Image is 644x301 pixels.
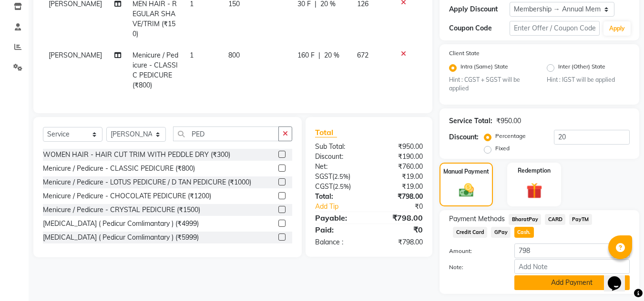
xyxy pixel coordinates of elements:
span: CARD [545,214,565,225]
button: Apply [603,21,631,36]
span: 2.5% [334,173,348,180]
span: PayTM [569,214,592,225]
div: Service Total: [449,116,492,126]
input: Amount [514,243,630,258]
span: Credit Card [453,227,487,238]
div: [MEDICAL_DATA] ( Pedicur Comlimantary ) (₹4999) [43,219,199,229]
div: Menicure / Pedicure - CLASSIC PEDICURE (₹800) [43,164,195,174]
button: Add Payment [514,275,630,290]
span: Menicure / Pedicure - CLASSIC PEDICURE (₹800) [133,51,178,89]
span: [PERSON_NAME] [49,51,102,59]
div: Paid: [308,224,369,235]
div: Apply Discount [449,4,509,14]
div: ₹950.00 [496,116,521,126]
label: Inter (Other) State [558,62,605,74]
div: Menicure / Pedicure - CHOCOLATE PEDICURE (₹1200) [43,191,211,201]
div: ( ) [308,172,369,182]
span: BharatPay [509,214,541,225]
div: ₹190.00 [369,152,430,162]
label: Fixed [495,144,510,153]
div: ₹798.00 [369,212,430,223]
span: 800 [228,51,240,59]
label: Intra (Same) State [460,62,508,74]
img: _gift.svg [521,181,547,200]
input: Enter Offer / Coupon Code [510,21,600,36]
input: Add Note [514,259,630,274]
span: Payment Methods [449,214,505,224]
span: Cash. [514,227,534,238]
div: ₹798.00 [369,192,430,202]
small: Hint : CGST + SGST will be applied [449,76,532,93]
label: Amount: [442,247,507,255]
label: Note: [442,263,507,272]
div: Balance : [308,237,369,247]
div: ₹19.00 [369,182,430,192]
span: 672 [357,51,368,59]
div: WOMEN HAIR - HAIR CUT TRIM WITH PEDDLE DRY (₹300) [43,150,230,160]
span: GPay [491,227,511,238]
a: Add Tip [308,202,379,212]
label: Redemption [518,166,551,175]
div: ₹950.00 [369,142,430,152]
div: ₹798.00 [369,237,430,247]
label: Manual Payment [443,167,489,176]
label: Client State [449,49,480,58]
span: | [318,50,320,60]
div: ₹0 [379,202,430,212]
div: [MEDICAL_DATA] ( Pedicur Comlimantary ) (₹5999) [43,233,199,243]
div: ₹0 [369,224,430,235]
div: Discount: [308,152,369,162]
span: SGST [315,172,332,181]
div: ₹760.00 [369,162,430,172]
span: Total [315,127,337,137]
div: Payable: [308,212,369,223]
div: Coupon Code [449,23,509,33]
img: _cash.svg [454,182,479,199]
iframe: chat widget [604,263,634,291]
span: 20 % [324,50,339,60]
span: CGST [315,182,333,191]
div: Net: [308,162,369,172]
small: Hint : IGST will be applied [547,76,630,84]
div: Sub Total: [308,142,369,152]
span: 1 [190,51,194,59]
div: Menicure / Pedicure - LOTUS PEDICURE / D TAN PEDICURE (₹1000) [43,177,251,187]
div: Discount: [449,132,479,142]
div: Menicure / Pedicure - CRYSTAL PEDICURE (₹1500) [43,205,200,215]
div: Total: [308,192,369,202]
div: ( ) [308,182,369,192]
label: Percentage [495,132,526,140]
div: ₹19.00 [369,172,430,182]
input: Search or Scan [173,126,279,141]
span: 160 F [297,50,315,60]
span: 2.5% [335,183,349,190]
